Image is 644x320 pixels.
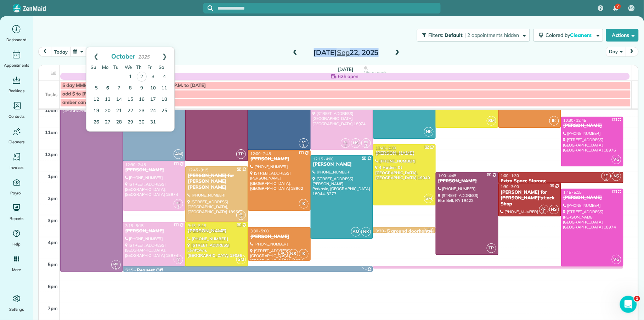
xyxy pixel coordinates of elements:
[417,29,530,42] button: Filters: Default | 2 appointments hidden
[3,228,30,248] a: Help
[344,140,348,144] span: AL
[125,228,183,234] div: [PERSON_NAME]
[91,117,102,128] a: 26
[279,253,288,260] small: 2
[438,178,496,184] div: [PERSON_NAME]
[564,190,582,195] span: 1:45 - 5:15
[125,223,144,228] span: 3:15 - 5:15
[125,167,183,173] div: [PERSON_NAME]
[3,177,30,197] a: Payroll
[465,32,519,38] span: | 2 appointments hidden
[174,259,183,265] small: 2
[351,138,361,148] span: NS
[113,117,125,128] a: 28
[174,149,183,159] span: AM
[102,83,113,94] a: 6
[125,83,136,94] a: 8
[570,32,593,38] span: Cleaners
[136,105,147,117] a: 23
[188,167,208,172] span: 12:45 - 3:15
[617,4,619,9] span: 7
[91,94,102,105] a: 12
[429,32,444,38] span: Filters:
[313,161,371,167] div: [PERSON_NAME]
[250,234,309,240] div: [PERSON_NAME]
[3,151,30,171] a: Invoices
[299,199,309,209] span: IK
[125,71,136,83] a: 1
[45,129,58,135] span: 11am
[250,156,309,162] div: [PERSON_NAME]
[387,267,426,274] div: [PERSON_NAME]
[549,116,559,126] span: IK
[48,173,58,179] span: 1pm
[250,151,271,156] span: 12:00 - 2:45
[125,105,136,117] a: 22
[137,72,147,82] a: 2
[48,305,58,311] span: 7pm
[111,52,135,60] span: October
[137,267,163,274] div: Request Off
[564,118,587,123] span: 10:30 - 12:45
[125,64,132,70] span: Wednesday
[375,145,396,150] span: 11:45 - 2:30
[187,228,246,234] div: [PERSON_NAME]
[487,116,496,126] span: SM
[62,83,206,88] span: 5 day MMM challenge with [PERSON_NAME] 2:00 P.M. to [DATE]
[10,189,23,197] span: Payroll
[112,264,120,271] small: 1
[625,47,639,56] button: next
[91,83,102,94] a: 5
[159,83,170,94] a: 11
[424,127,434,137] span: NK
[48,217,58,223] span: 3pm
[542,206,546,210] span: AC
[4,62,29,69] span: Appointments
[501,173,519,178] span: 1:00 - 1:30
[438,173,457,178] span: 1:00 - 4:45
[102,64,108,70] span: Monday
[612,171,621,181] span: NS
[387,228,470,235] div: 5 around doorhangers - Maid For You
[187,173,246,191] div: [PERSON_NAME] for [PERSON_NAME] [PERSON_NAME]
[203,5,213,11] button: Focus search
[102,117,113,128] a: 27
[549,205,559,214] span: NS
[113,94,125,105] a: 14
[48,239,58,245] span: 4pm
[91,105,102,117] a: 19
[424,194,434,203] span: SM
[12,241,21,248] span: Help
[3,202,30,222] a: Reports
[413,29,530,42] a: Filters: Default | 2 appointments hidden
[9,87,25,94] span: Bookings
[237,214,245,221] small: 4
[236,149,246,159] span: TP
[634,296,640,302] span: 1
[102,105,113,117] a: 20
[364,70,387,76] span: View week
[375,150,434,156] div: [PERSON_NAME]
[113,105,125,117] a: 21
[313,156,334,161] span: 12:15 - 4:00
[236,255,246,264] span: SM
[136,83,147,94] a: 9
[351,227,361,237] span: AM
[361,227,371,237] span: NK
[176,201,180,205] span: KF
[147,94,159,105] a: 17
[125,94,136,105] a: 15
[136,117,147,128] a: 30
[620,296,637,313] iframe: Intercom live chat
[602,176,611,182] small: 1
[9,113,24,120] span: Contacts
[341,142,350,149] small: 4
[48,195,58,201] span: 2pm
[239,212,243,216] span: AL
[10,215,24,222] span: Reports
[362,142,371,149] small: 2
[6,36,27,43] span: Dashboard
[338,66,353,72] span: [DATE]
[533,29,603,42] button: Colored byCleaners
[3,23,30,43] a: Dashboard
